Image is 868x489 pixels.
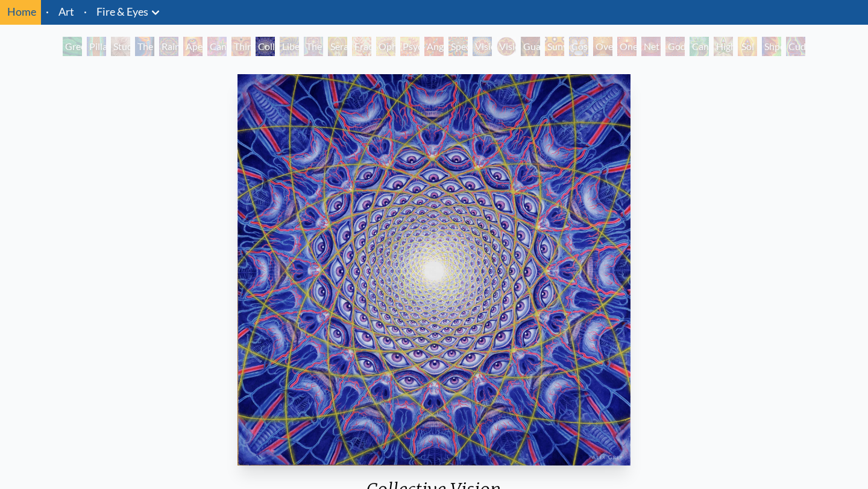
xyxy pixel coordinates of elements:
[304,37,323,56] div: The Seer
[231,37,251,56] div: Third Eye Tears of Joy
[714,37,733,56] div: Higher Vision
[448,37,468,56] div: Spectral Lotus
[280,37,299,56] div: Liberation Through Seeing
[87,37,106,56] div: Pillar of Awareness
[738,37,757,56] div: Sol Invictus
[665,37,685,56] div: Godself
[237,74,631,465] img: Collective-Vision-1995-Alex-Grey-watermarked.jpg
[207,37,227,56] div: Cannabis Sutra
[328,37,347,56] div: Seraphic Transport Docking on the Third Eye
[786,37,805,56] div: Cuddle
[7,5,36,18] a: Home
[641,37,661,56] div: Net of Being
[400,37,420,56] div: Psychomicrograph of a Fractal Paisley Cherub Feather Tip
[135,37,154,56] div: The Torch
[63,37,82,56] div: Green Hand
[497,37,516,56] div: Vision [PERSON_NAME]
[521,37,540,56] div: Guardian of Infinite Vision
[424,37,444,56] div: Angel Skin
[58,3,74,20] a: Art
[545,37,564,56] div: Sunyata
[376,37,395,56] div: Ophanic Eyelash
[690,37,709,56] div: Cannafist
[473,37,492,56] div: Vision Crystal
[352,37,371,56] div: Fractal Eyes
[569,37,588,56] div: Cosmic Elf
[96,3,148,20] a: Fire & Eyes
[256,37,275,56] div: Collective Vision
[762,37,781,56] div: Shpongled
[183,37,203,56] div: Aperture
[111,37,130,56] div: Study for the Great Turn
[593,37,612,56] div: Oversoul
[159,37,178,56] div: Rainbow Eye Ripple
[617,37,637,56] div: One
